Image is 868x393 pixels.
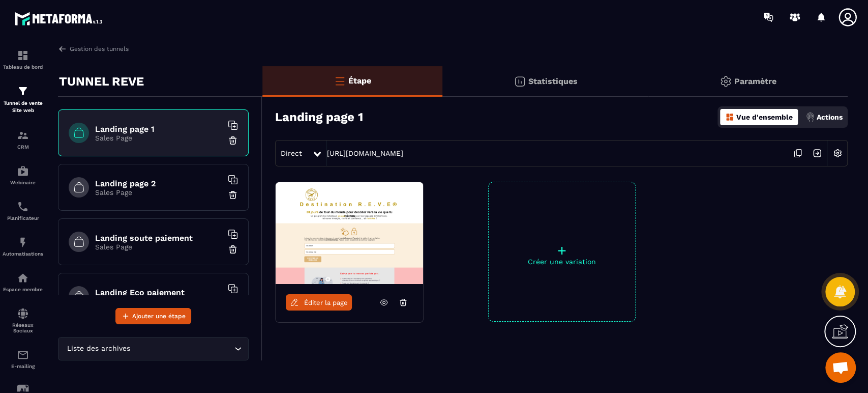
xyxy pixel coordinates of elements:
p: Sales Page [95,134,222,142]
p: Réseaux Sociaux [3,322,43,333]
p: Webinaire [3,180,43,185]
h6: Landing page 2 [95,179,222,188]
img: formation [17,85,29,97]
img: image [276,182,423,284]
p: Sales Page [95,188,222,196]
p: Planificateur [3,215,43,221]
img: actions.d6e523a2.png [805,113,815,122]
img: bars-o.4a397970.svg [334,75,346,87]
img: formation [17,49,29,62]
p: CRM [3,144,43,150]
a: formationformationTunnel de vente Site web [3,77,43,122]
h6: Landing page 1 [95,124,222,134]
img: automations [17,165,29,177]
img: trash [228,135,238,146]
img: logo [14,9,106,28]
img: trash [228,190,238,200]
p: Paramètre [734,76,776,86]
span: Éditer la page [304,299,348,306]
img: scheduler [17,201,29,213]
a: Gestion des tunnels [58,44,129,53]
input: Search for option [132,343,232,354]
a: automationsautomationsWebinaire [3,157,43,193]
a: formationformationCRM [3,122,43,157]
a: emailemailE-mailing [3,341,43,377]
p: E-mailing [3,363,43,369]
span: Liste des archives [65,343,132,354]
img: stats.20deebd0.svg [514,75,526,88]
a: schedulerschedulerPlanificateur [3,193,43,229]
p: Tunnel de vente Site web [3,100,43,114]
div: Ouvrir le chat [825,352,856,383]
h6: Landing Eco paiement [95,288,222,297]
img: arrow-next.bcc2205e.svg [807,144,827,163]
img: formation [17,129,29,142]
img: email [17,349,29,361]
img: automations [17,272,29,284]
img: trash [228,244,238,255]
a: social-networksocial-networkRéseaux Sociaux [3,300,43,341]
h6: Landing soute paiement [95,233,222,243]
p: Statistiques [528,76,578,86]
p: Automatisations [3,251,43,257]
img: dashboard-orange.40269519.svg [725,113,734,122]
span: Ajouter une étape [132,311,186,321]
p: Actions [817,113,843,121]
a: automationsautomationsAutomatisations [3,229,43,264]
img: automations [17,236,29,248]
div: Search for option [58,337,249,360]
p: Étape [348,76,371,86]
a: automationsautomationsEspace membre [3,264,43,300]
button: Ajouter une étape [115,308,191,324]
img: setting-gr.5f69749f.svg [720,75,732,88]
a: formationformationTableau de bord [3,42,43,77]
a: [URL][DOMAIN_NAME] [327,149,403,157]
p: TUNNEL REVE [59,71,144,92]
a: Éditer la page [286,294,352,311]
img: setting-w.858f3a88.svg [828,144,847,163]
img: arrow [58,44,67,53]
img: social-network [17,307,29,320]
p: Vue d'ensemble [736,113,793,121]
p: Espace membre [3,287,43,292]
h3: Landing page 1 [275,110,363,124]
p: Créer une variation [489,258,635,266]
p: + [489,243,635,258]
p: Tableau de bord [3,64,43,70]
span: Direct [281,149,302,157]
p: Sales Page [95,243,222,251]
